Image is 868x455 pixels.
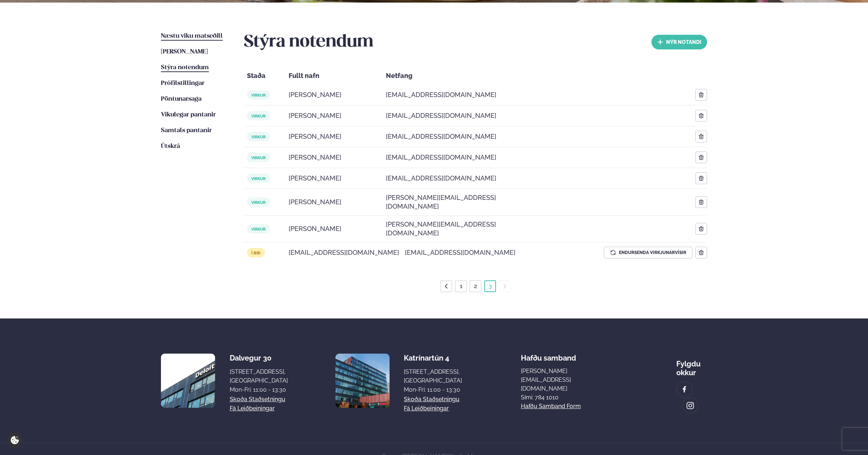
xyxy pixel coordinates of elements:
span: virkur [247,174,270,183]
a: Stýra notendum [161,63,209,72]
a: 1 [458,280,464,292]
span: [EMAIL_ADDRESS][DOMAIN_NAME] [386,153,496,162]
span: [PERSON_NAME] [289,132,341,141]
span: virkur [247,153,270,162]
h2: Stýra notendum [244,32,373,52]
span: Samtals pantanir [161,127,212,134]
button: Endursenda virkjunarvísir [604,247,692,258]
span: [PERSON_NAME][EMAIL_ADDRESS][DOMAIN_NAME] [386,193,504,211]
span: [EMAIL_ADDRESS][DOMAIN_NAME] [289,248,399,257]
a: Cookie settings [7,433,22,448]
div: [STREET_ADDRESS], [GEOGRAPHIC_DATA] [404,368,462,385]
span: [EMAIL_ADDRESS][DOMAIN_NAME] [386,111,496,120]
span: [EMAIL_ADDRESS][DOMAIN_NAME] [386,90,496,99]
span: [PERSON_NAME] [289,153,341,162]
span: Prófílstillingar [161,80,204,86]
button: nýr Notandi [651,35,707,49]
a: Pöntunarsaga [161,95,202,104]
a: Útskrá [161,142,180,151]
img: image alt [680,385,688,394]
a: image alt [683,398,698,413]
span: virkur [247,224,270,234]
span: [EMAIL_ADDRESS][DOMAIN_NAME] [386,174,496,183]
span: virkur [247,90,270,100]
img: image alt [686,402,694,410]
span: [PERSON_NAME] [289,174,341,183]
div: Mon-Fri: 11:00 - 13:30 [230,385,288,394]
span: í bið [247,248,265,257]
span: Útskrá [161,143,180,149]
span: Næstu viku matseðill [161,33,223,39]
span: [PERSON_NAME] [289,224,341,233]
a: Hafðu samband form [521,402,581,411]
a: Fá leiðbeiningar [404,404,449,413]
span: virkur [247,197,270,207]
div: Staða [244,67,286,85]
p: Sími: 784 1010 [521,393,617,402]
a: 2 [473,280,479,292]
a: image alt [677,382,692,397]
span: Pöntunarsaga [161,96,202,102]
a: Næstu viku matseðill [161,32,223,41]
span: Hafðu samband [521,348,576,362]
span: Vikulegar pantanir [161,112,216,118]
span: [PERSON_NAME] [161,49,208,55]
div: Katrínartún 4 [404,354,462,362]
img: image alt [161,354,215,408]
a: Samtals pantanir [161,126,212,135]
a: Skoða staðsetningu [404,395,459,404]
a: [PERSON_NAME][EMAIL_ADDRESS][DOMAIN_NAME] [521,367,617,393]
span: [PERSON_NAME] [289,111,341,120]
div: Fylgdu okkur [676,354,707,377]
span: [EMAIL_ADDRESS][DOMAIN_NAME] [405,248,515,257]
span: [PERSON_NAME][EMAIL_ADDRESS][DOMAIN_NAME] [386,220,504,238]
span: [EMAIL_ADDRESS][DOMAIN_NAME] [386,132,496,141]
div: Fullt nafn [286,67,383,85]
a: Fá leiðbeiningar [230,404,275,413]
a: Vikulegar pantanir [161,111,216,119]
a: Prófílstillingar [161,79,204,88]
div: Dalvegur 30 [230,354,288,362]
a: [PERSON_NAME] [161,48,208,56]
img: image alt [335,354,390,408]
a: 3 [487,280,493,292]
span: virkur [247,132,270,141]
span: [PERSON_NAME] [289,90,341,99]
span: virkur [247,111,270,120]
span: Stýra notendum [161,64,209,71]
div: Netfang [383,67,507,85]
span: [PERSON_NAME] [289,198,341,206]
div: [STREET_ADDRESS], [GEOGRAPHIC_DATA] [230,368,288,385]
a: Skoða staðsetningu [230,395,285,404]
div: Mon-Fri: 11:00 - 13:30 [404,385,462,394]
span: Endursenda virkjunarvísir [619,249,686,256]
